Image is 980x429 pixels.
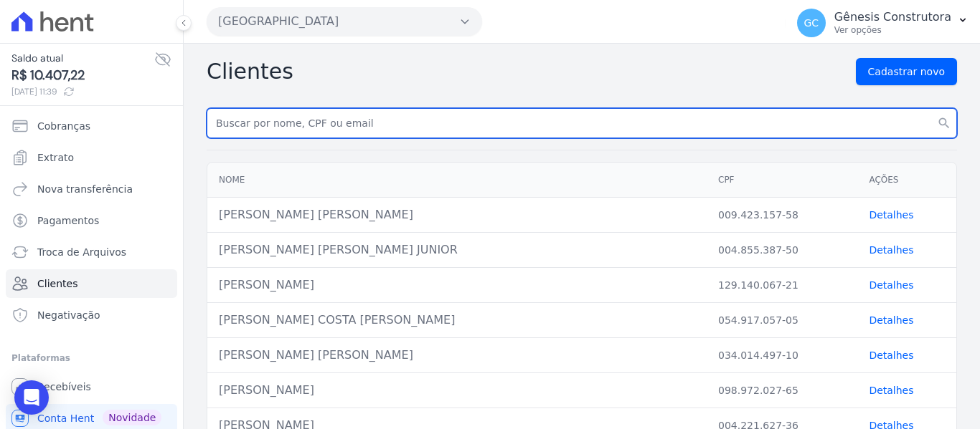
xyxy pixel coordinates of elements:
span: Conta Hent [37,411,94,425]
a: Clientes [6,269,177,298]
a: Negativação [6,301,177,329]
td: 009.423.157-58 [707,198,857,233]
span: Clientes [37,276,77,291]
span: [DATE] 11:39 [11,85,154,98]
a: Cobranças [6,112,177,140]
div: [PERSON_NAME] COSTA [PERSON_NAME] [219,312,695,329]
span: GC [804,18,819,28]
a: Cadastrar novo [856,58,957,85]
a: Detalhes [869,314,913,326]
td: 054.917.057-05 [707,303,857,338]
i: search [937,116,951,130]
span: R$ 10.407,22 [11,66,154,85]
div: [PERSON_NAME] [PERSON_NAME] [219,206,695,223]
a: Extrato [6,143,177,172]
td: 129.140.067-21 [707,268,857,303]
span: Cadastrar novo [868,64,945,79]
span: Recebíveis [37,380,91,394]
div: Plataformas [11,350,171,367]
span: Cobranças [37,119,90,133]
th: CPF [707,163,857,198]
a: Troca de Arquivos [6,238,177,266]
p: Gênesis Construtora [834,10,951,24]
th: Nome [207,163,707,198]
td: 098.972.027-65 [707,373,857,408]
input: Buscar por nome, CPF ou email [207,108,957,138]
button: search [931,108,957,138]
a: Pagamentos [6,206,177,235]
span: Extrato [37,150,74,165]
span: Novidade [103,410,161,425]
p: Ver opções [834,24,951,36]
a: Recebíveis [6,372,177,401]
a: Detalhes [869,209,913,221]
button: [GEOGRAPHIC_DATA] [207,7,482,36]
a: Detalhes [869,350,913,361]
span: Troca de Arquivos [37,245,126,259]
a: Detalhes [869,385,913,396]
div: [PERSON_NAME] [PERSON_NAME] [219,347,695,364]
h2: Clientes [207,59,293,85]
span: Pagamentos [37,213,99,228]
span: Negativação [37,308,100,322]
td: 004.855.387-50 [707,233,857,268]
div: [PERSON_NAME] [219,382,695,399]
th: Ações [857,163,956,198]
a: Detalhes [869,279,913,291]
span: Saldo atual [11,51,154,66]
a: Detalhes [869,244,913,256]
div: Open Intercom Messenger [14,380,49,415]
a: Nova transferência [6,175,177,203]
div: [PERSON_NAME] [PERSON_NAME] JUNIOR [219,241,695,259]
span: Nova transferência [37,182,133,196]
td: 034.014.497-10 [707,338,857,373]
button: GC Gênesis Construtora Ver opções [786,3,980,43]
div: [PERSON_NAME] [219,276,695,294]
